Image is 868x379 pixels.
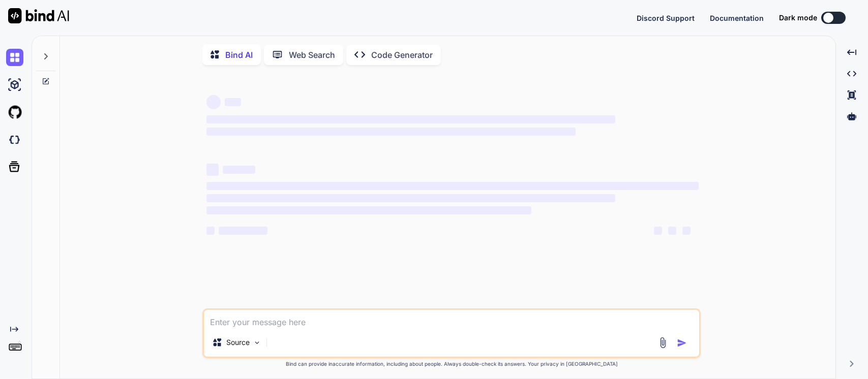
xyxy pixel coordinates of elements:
[206,206,531,214] span: ‌
[6,76,23,93] img: ai-studio
[206,128,576,136] span: ‌
[6,49,23,66] img: chat
[253,338,261,347] img: Pick Models
[668,227,676,235] span: ‌
[206,164,219,176] span: ‌
[206,95,221,109] span: ‌
[371,49,433,61] p: Code Generator
[682,227,691,235] span: ‌
[289,49,335,61] p: Web Search
[223,166,255,174] span: ‌
[710,13,764,23] button: Documentation
[637,14,695,22] span: Discord Support
[637,13,695,23] button: Discord Support
[654,227,662,235] span: ‌
[206,227,215,235] span: ‌
[6,131,23,148] img: darkCloudIdeIcon
[225,98,241,106] span: ‌
[6,104,23,121] img: githubLight
[219,227,267,235] span: ‌
[677,338,687,348] img: icon
[657,337,669,349] img: attachment
[226,337,250,348] p: Source
[710,14,764,22] span: Documentation
[206,182,699,190] span: ‌
[206,115,615,123] span: ‌
[202,360,701,368] p: Bind can provide inaccurate information, including about people. Always double-check its answers....
[225,49,253,61] p: Bind AI
[8,8,69,23] img: Bind AI
[779,13,817,23] span: Dark mode
[206,194,615,202] span: ‌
